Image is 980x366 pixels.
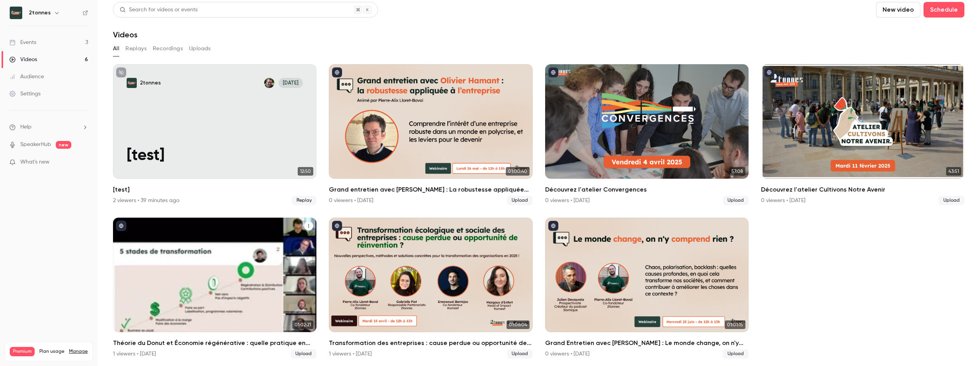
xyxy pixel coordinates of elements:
span: 01:02:21 [292,320,313,329]
li: help-dropdown-opener [9,123,88,131]
a: 57:08Découvrez l'atelier Convergences0 viewers • [DATE]Upload [545,64,749,205]
a: 01:02:21Théorie du Donut et Économie régénérative : quelle pratique en entreprise ?1 viewers • [D... [113,218,316,359]
li: Transformation des entreprises : cause perdue ou opportunité de réinvention ? [329,218,532,359]
a: 43:51Découvrez l'atelier Cultivons Notre Avenir0 viewers • [DATE]Upload [761,64,964,205]
span: 12:50 [298,167,313,176]
div: Search for videos or events [120,6,198,14]
button: published [548,221,558,231]
span: Replay [292,196,316,205]
span: Help [20,123,32,131]
button: unpublished [116,67,126,77]
button: published [332,67,342,77]
span: 01:06:04 [507,320,530,329]
h2: Grand entretien avec [PERSON_NAME] : La robustesse appliquée aux entreprises [329,185,532,194]
button: published [764,67,774,77]
div: 0 viewers • [DATE] [329,197,373,204]
span: Upload [507,196,533,205]
div: 0 viewers • [DATE] [545,197,590,204]
div: Videos [9,56,37,63]
button: Recordings [153,42,183,55]
li: Découvrez l'atelier Convergences [545,64,749,205]
h2: [test] [113,185,316,194]
button: Replays [125,42,147,55]
section: Videos [113,2,964,359]
div: 0 viewers • [DATE] [761,197,805,204]
span: Plan usage [39,348,64,355]
button: published [116,221,126,231]
span: 01:01:15 [725,320,745,329]
li: Théorie du Donut et Économie régénérative : quelle pratique en entreprise ? [113,218,316,359]
span: What's new [20,158,49,166]
span: Upload [723,349,749,359]
button: New video [876,2,920,18]
img: [test] [127,78,137,88]
div: 2 viewers • 39 minutes ago [113,197,179,204]
button: Uploads [189,42,211,55]
span: Upload [939,196,964,205]
li: [test] [113,64,316,205]
button: published [332,221,342,231]
h2: Découvrez l'atelier Convergences [545,185,749,194]
p: 2tonnes [140,79,161,86]
button: All [113,42,119,55]
p: [test] [127,147,303,165]
span: Premium [10,347,35,356]
h1: Videos [113,30,138,39]
div: 1 viewers • [DATE] [113,350,156,358]
a: Manage [69,348,88,355]
span: Upload [291,349,316,359]
span: 01:00:40 [506,167,530,176]
a: 01:01:15Grand Entretien avec [PERSON_NAME] : Le monde change, on n'y comprend rien ?0 viewers • [... [545,218,749,359]
span: 43:51 [946,167,961,176]
a: SpeakerHub [20,141,51,149]
span: Upload [507,349,533,359]
div: Settings [9,90,41,98]
h2: Transformation des entreprises : cause perdue ou opportunité de réinvention ? [329,338,532,348]
h2: Grand Entretien avec [PERSON_NAME] : Le monde change, on n'y comprend rien ? [545,338,749,348]
div: Events [9,39,36,46]
li: Grand entretien avec Olivier Hamant : La robustesse appliquée aux entreprises [329,64,532,205]
a: 01:00:40Grand entretien avec [PERSON_NAME] : La robustesse appliquée aux entreprises0 viewers • ... [329,64,532,205]
span: [DATE] [279,78,303,88]
iframe: Noticeable Trigger [79,159,88,166]
li: Découvrez l'atelier Cultivons Notre Avenir [761,64,964,205]
a: [test] 2tonnesPierre-Alix Lloret-Bavai[DATE][test]12:50[test]2 viewers • 39 minutes agoReplay [113,64,316,205]
h2: Découvrez l'atelier Cultivons Notre Avenir [761,185,964,194]
a: 01:06:04Transformation des entreprises : cause perdue ou opportunité de réinvention ?1 viewers • ... [329,218,532,359]
ul: Videos [113,64,964,359]
img: 2tonnes [10,7,22,19]
div: 0 viewers • [DATE] [545,350,590,358]
button: published [548,67,558,77]
img: Pierre-Alix Lloret-Bavai [264,78,274,88]
span: 57:08 [729,167,745,176]
span: new [56,141,71,149]
li: Grand Entretien avec Julien Devaureix : Le monde change, on n'y comprend rien ? [545,218,749,359]
span: Upload [723,196,749,205]
h6: 2tonnes [29,9,51,17]
div: 1 viewers • [DATE] [329,350,372,358]
button: Schedule [923,2,964,18]
h2: Théorie du Donut et Économie régénérative : quelle pratique en entreprise ? [113,338,316,348]
div: Audience [9,73,44,81]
